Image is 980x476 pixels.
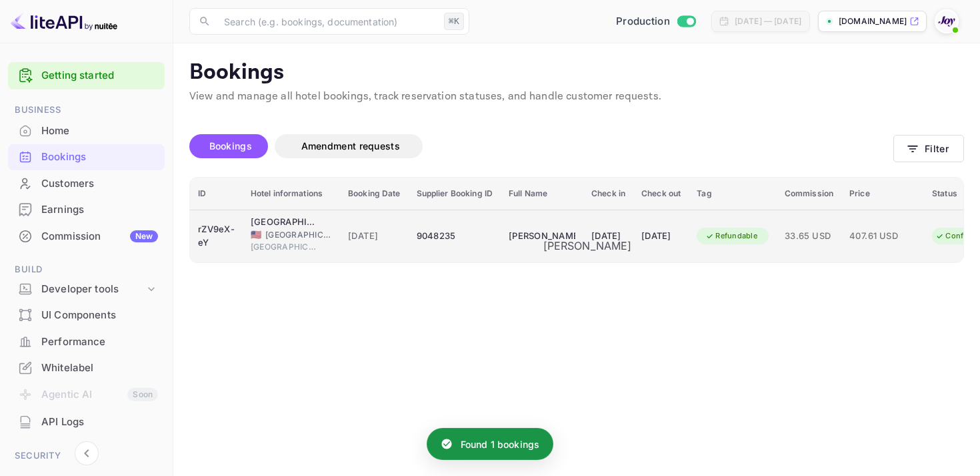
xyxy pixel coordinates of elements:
[417,226,493,247] div: 9048235
[8,449,165,463] span: Security
[461,437,539,451] p: Found 1 bookings
[11,11,117,32] img: LiteAPI logo
[8,262,165,277] span: Build
[583,178,633,210] th: Check in
[41,229,158,244] div: Commission
[209,140,252,152] span: Bookings
[785,229,833,244] span: 33.65 USD
[251,241,317,253] span: [GEOGRAPHIC_DATA]
[8,197,165,223] div: Earnings
[216,8,439,35] input: Search (e.g. bookings, documentation)
[41,176,158,192] div: Customers
[8,118,165,143] a: Home
[8,302,165,328] div: UI Components
[8,355,165,380] a: Whitelabel
[501,178,583,210] th: Full Name
[8,103,165,117] span: Business
[8,118,165,144] div: Home
[8,171,165,197] div: Customers
[41,361,158,376] div: Whitelabel
[41,124,158,139] div: Home
[591,226,625,247] div: [DATE]
[777,178,841,210] th: Commission
[41,334,158,350] div: Performance
[893,135,964,162] button: Filter
[697,228,766,244] div: Refundable
[689,178,777,210] th: Tag
[936,11,957,32] img: With Joy
[189,134,893,158] div: account-settings tabs
[735,15,801,27] div: [DATE] — [DATE]
[41,308,158,323] div: UI Components
[130,230,158,242] div: New
[41,68,158,83] a: Getting started
[616,14,670,29] span: Production
[8,409,165,435] div: API Logs
[8,224,165,250] div: CommissionNew
[8,355,165,381] div: Whitelabel
[243,178,340,210] th: Hotel informations
[409,178,501,210] th: Supplier Booking ID
[198,226,235,247] div: rZV9eX-eY
[611,14,701,29] div: Switch to Sandbox mode
[839,15,907,27] p: [DOMAIN_NAME]
[189,59,964,86] p: Bookings
[8,329,165,354] a: Performance
[8,144,165,169] a: Bookings
[8,224,165,248] a: CommissionNew
[444,13,464,30] div: ⌘K
[75,441,99,465] button: Collapse navigation
[190,178,243,210] th: ID
[251,230,261,239] span: United States of America
[41,202,158,218] div: Earnings
[8,329,165,355] div: Performance
[41,150,158,165] div: Bookings
[8,144,165,170] div: Bookings
[8,197,165,222] a: Earnings
[251,216,317,229] div: Holiday Inn Express Hotel & Suites Lafayette South, an IHG Hotel
[189,89,964,105] p: View and manage all hotel bookings, track reservation statuses, and handle customer requests.
[841,178,924,210] th: Price
[849,229,916,244] span: 407.61 USD
[8,409,165,434] a: API Logs
[41,415,158,430] div: API Logs
[509,226,575,247] div: Dina Journet
[340,178,409,210] th: Booking Date
[641,226,681,247] div: [DATE]
[41,282,145,297] div: Developer tools
[633,178,689,210] th: Check out
[8,302,165,327] a: UI Components
[301,140,400,152] span: Amendment requests
[348,229,401,244] span: [DATE]
[265,229,332,241] span: [GEOGRAPHIC_DATA]
[8,171,165,196] a: Customers
[8,278,165,301] div: Developer tools
[8,62,165,89] div: Getting started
